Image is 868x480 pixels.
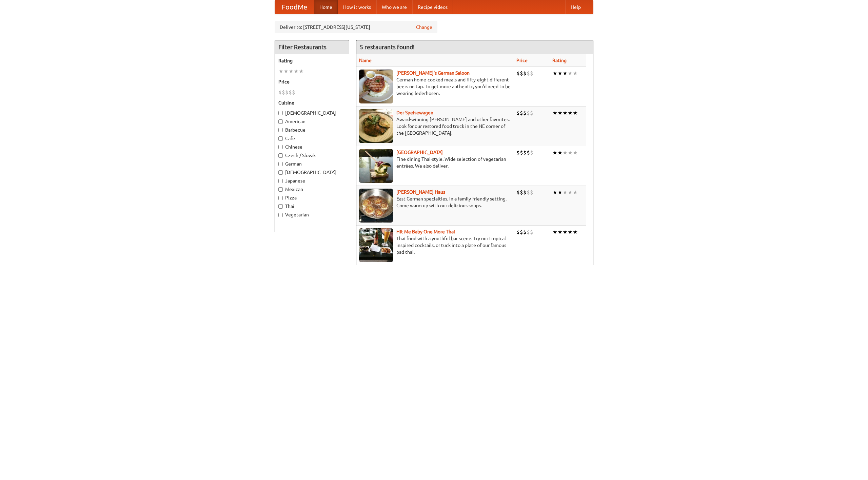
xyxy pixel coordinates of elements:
label: Cafe [278,135,346,142]
li: $ [527,109,530,117]
li: $ [516,109,520,117]
input: Cafe [278,136,283,141]
li: ★ [557,149,563,156]
li: ★ [552,70,557,77]
input: Pizza [278,196,283,200]
label: Pizza [278,194,346,201]
label: [DEMOGRAPHIC_DATA] [278,110,346,116]
li: ★ [573,70,578,77]
li: $ [278,89,282,96]
p: German home-cooked meals and fifty-eight different beers on tap. To get more authentic, you'd nee... [359,76,511,97]
li: $ [527,189,530,196]
li: $ [516,228,520,236]
li: ★ [278,68,283,75]
li: $ [516,189,520,196]
li: $ [527,149,530,156]
input: Thai [278,204,283,209]
li: $ [292,89,295,96]
li: ★ [573,228,578,236]
a: Rating [552,58,567,63]
a: Who we are [376,0,412,14]
li: ★ [573,189,578,196]
label: Czech / Slovak [278,152,346,159]
input: Vegetarian [278,213,283,217]
li: $ [530,189,533,196]
p: Award-winning [PERSON_NAME] and other favorites. Look for our restored food truck in the NE corne... [359,116,511,136]
h5: Cuisine [278,99,346,106]
a: Der Speisewagen [396,110,433,115]
a: Change [416,24,432,31]
a: Help [565,0,586,14]
input: Chinese [278,145,283,149]
li: ★ [294,68,299,75]
b: [PERSON_NAME] Haus [396,189,445,195]
a: [PERSON_NAME]'s German Saloon [396,70,470,76]
li: $ [516,149,520,156]
img: kohlhaus.jpg [359,189,393,223]
input: [DEMOGRAPHIC_DATA] [278,111,283,115]
li: ★ [568,109,573,117]
input: Japanese [278,179,283,183]
li: ★ [283,68,289,75]
li: $ [530,149,533,156]
p: East German specialties, in a family-friendly setting. Come warm up with our delicious soups. [359,195,511,209]
li: $ [520,189,523,196]
li: ★ [557,109,563,117]
label: Vegetarian [278,211,346,218]
input: American [278,119,283,124]
a: FoodMe [275,0,314,14]
li: ★ [552,109,557,117]
li: $ [523,189,527,196]
li: ★ [299,68,304,75]
li: $ [282,89,285,96]
li: ★ [563,189,568,196]
li: ★ [552,189,557,196]
img: satay.jpg [359,149,393,183]
input: Barbecue [278,128,283,132]
h5: Rating [278,57,346,64]
label: [DEMOGRAPHIC_DATA] [278,169,346,176]
li: ★ [568,189,573,196]
a: [GEOGRAPHIC_DATA] [396,150,443,155]
li: $ [520,109,523,117]
input: German [278,162,283,166]
li: $ [530,109,533,117]
li: $ [285,89,289,96]
a: How it works [338,0,376,14]
li: $ [530,70,533,77]
li: ★ [552,149,557,156]
li: $ [520,149,523,156]
li: ★ [563,70,568,77]
a: Hit Me Baby One More Thai [396,229,455,234]
li: ★ [557,228,563,236]
li: $ [523,70,527,77]
div: Deliver to: [STREET_ADDRESS][US_STATE] [275,21,437,33]
label: Chinese [278,143,346,150]
p: Thai food with a youthful bar scene. Try our tropical inspired cocktails, or tuck into a plate of... [359,235,511,255]
img: speisewagen.jpg [359,109,393,143]
a: Price [516,58,528,63]
img: babythai.jpg [359,228,393,262]
ng-pluralize: 5 restaurants found! [360,44,415,50]
a: Home [314,0,338,14]
li: ★ [563,109,568,117]
li: ★ [568,70,573,77]
li: $ [527,70,530,77]
li: $ [530,228,533,236]
input: Mexican [278,187,283,192]
a: Recipe videos [412,0,453,14]
li: ★ [573,109,578,117]
h4: Filter Restaurants [275,40,349,54]
li: ★ [573,149,578,156]
li: ★ [557,70,563,77]
li: $ [523,228,527,236]
li: $ [527,228,530,236]
li: ★ [563,149,568,156]
li: ★ [563,228,568,236]
input: Czech / Slovak [278,153,283,158]
li: ★ [568,228,573,236]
